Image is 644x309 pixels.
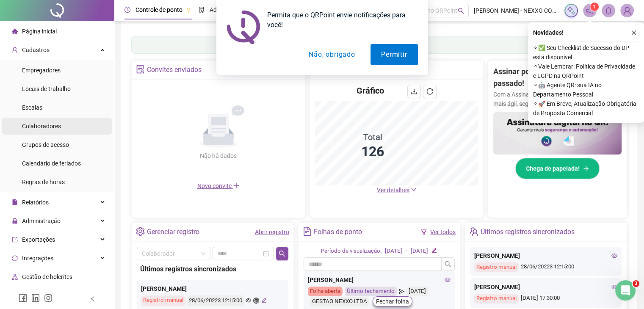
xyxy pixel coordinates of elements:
span: 3 [633,280,639,287]
div: GESTAO NEXXO LTDA [310,297,369,306]
span: ⚬ 🤖 Agente QR: sua IA no Departamento Pessoal [533,80,639,99]
div: Folha aberta [308,287,343,296]
img: notification icon [227,10,260,44]
div: Não há dados [180,151,257,160]
button: Não, obrigado [298,44,365,65]
span: down [411,187,417,193]
span: search [279,250,285,257]
div: [DATE] 17:30:00 [474,294,617,303]
h4: Gráfico [357,85,384,97]
div: Último fechamento [345,287,397,296]
span: reload [426,88,433,95]
span: plus [233,182,240,189]
div: Registro manual [474,262,519,272]
span: Regras de horas [22,179,65,185]
span: Locais de trabalho [22,86,71,92]
span: Escalas [22,104,42,111]
span: linkedin [31,294,40,302]
span: lock [12,218,18,224]
div: Últimos registros sincronizados [140,264,285,274]
span: eye [611,284,617,290]
span: file [12,199,18,205]
span: export [12,237,18,243]
span: download [411,88,417,95]
div: Folhas de ponto [314,225,362,239]
span: facebook [19,294,27,302]
div: - [406,247,407,256]
span: Grupos de acesso [22,141,69,148]
div: Permita que o QRPoint envie notificações para você! [260,10,418,30]
div: Registro manual [141,295,185,306]
button: Permitir [370,44,417,65]
span: edit [261,298,267,303]
div: [PERSON_NAME] [308,275,451,284]
img: banner%2F02c71560-61a6-44d4-94b9-c8ab97240462.png [493,112,622,154]
span: Fechar folha [376,297,409,306]
span: Chega de papelada! [526,164,580,173]
div: [PERSON_NAME] [474,282,617,292]
h2: Assinar ponto na mão? Isso ficou no passado! [493,66,622,90]
div: [PERSON_NAME] [474,251,617,260]
span: global [253,298,259,303]
p: Com a Assinatura Digital da QR, sua gestão fica mais ágil, segura e sem papelada. [493,90,622,108]
iframe: Intercom live chat [615,280,636,301]
span: instagram [44,294,53,302]
div: Gerenciar registro [147,225,199,239]
span: arrow-right [583,166,589,171]
span: Relatórios [22,199,49,206]
button: Chega de papelada! [515,158,600,179]
div: 28/06/20223 12:15:00 [474,262,617,272]
div: [DATE] [411,247,428,256]
span: Gestão de holerites [22,273,72,280]
div: Últimos registros sincronizados [481,225,575,239]
span: Colaboradores [22,123,61,130]
span: team [469,227,478,236]
div: Período de visualização: [321,247,381,256]
span: sync [12,255,18,261]
span: filter [421,229,427,235]
span: apartment [12,274,18,280]
button: Fechar folha [373,296,412,306]
span: search [445,261,451,268]
span: send [399,287,404,296]
span: Ver detalhes [377,187,409,193]
div: Registro manual [474,294,519,303]
a: Abrir registro [255,229,289,235]
div: 28/06/20223 12:15:00 [188,295,243,306]
span: left [90,296,96,302]
a: Ver todos [430,229,456,235]
a: Ver detalhes down [377,187,417,193]
span: Exportações [22,236,55,243]
span: setting [136,227,145,236]
span: ⚬ 🚀 Em Breve, Atualização Obrigatória de Proposta Comercial [533,99,639,118]
div: [DATE] [406,287,428,296]
span: eye [246,298,251,303]
span: Calendário de feriados [22,160,81,167]
div: [PERSON_NAME] [141,284,284,293]
span: eye [445,277,451,283]
span: file-text [303,227,312,236]
span: Administração [22,218,61,224]
span: Integrações [22,255,53,262]
span: Novo convite [197,182,240,189]
span: edit [431,248,437,253]
span: eye [611,253,617,259]
div: [DATE] [385,247,402,256]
